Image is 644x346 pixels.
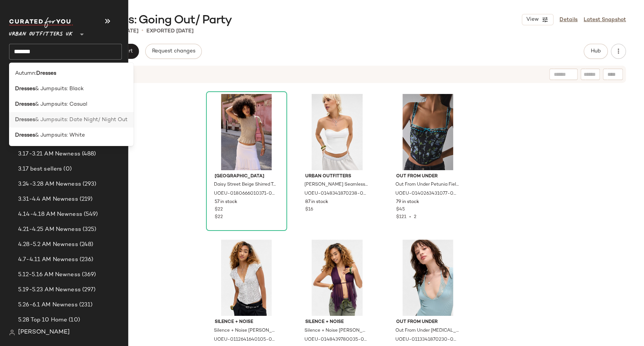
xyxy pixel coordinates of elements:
[18,240,78,249] span: 4.28-5.2 AM Newness
[141,26,143,35] span: •
[390,94,466,170] img: 0140263431077_001_a2
[78,240,94,249] span: (248)
[35,100,87,108] span: & Jumpsuits: Casual
[396,206,405,213] span: $45
[35,85,84,93] span: & Jumpsuits: Black
[304,336,368,343] span: UOEU-0148439780035-000-050
[305,206,313,213] span: $16
[81,286,96,294] span: (297)
[59,13,232,28] span: Womens Tops: Going Out/ Party
[18,195,78,204] span: 3.31-4.4 AM Newness
[78,255,94,264] span: (236)
[9,17,73,28] img: cfy_white_logo.C9jOOHJF.svg
[299,94,375,170] img: 0148341870238_010_a2
[305,319,369,326] span: Silence + Noise
[215,199,237,206] span: 57 in stock
[18,225,81,234] span: 4.21-4.25 AM Newness
[526,17,539,23] span: View
[390,240,466,316] img: 0113341870230_040_a2
[584,44,608,59] button: Hub
[406,215,414,220] span: •
[18,286,81,294] span: 5.19-5.23 AM Newness
[396,215,406,220] span: $121
[15,69,36,77] span: Autumn:
[82,210,98,219] span: (549)
[18,165,62,174] span: 3.17 best sellers
[209,94,284,170] img: 0180666010371_024_a2
[18,150,80,158] span: 3.17-3.21 AM Newness
[215,206,223,213] span: $22
[80,150,96,158] span: (488)
[15,85,35,93] b: Dresses
[146,27,194,35] p: Exported [DATE]
[304,191,368,197] span: UOEU-0148341870238-000-010
[18,301,78,309] span: 5.26-6.1 AM Newness
[15,100,35,108] b: Dresses
[299,240,375,316] img: 0148439780035_050_a2
[78,195,93,204] span: (219)
[395,327,459,334] span: Out From Under [MEDICAL_DATA] Long Sleeve Top - Blue M at Urban Outfitters
[36,69,56,77] b: Dresses
[214,327,278,334] span: Silence + Noise [PERSON_NAME] Ruched Spot Shirt - White XS at Urban Outfitters
[18,328,70,337] span: [PERSON_NAME]
[67,316,80,324] span: (10)
[396,173,460,180] span: Out From Under
[214,336,278,343] span: UOEU-0112641640105-000-010
[305,199,328,206] span: 87 in stock
[304,327,368,334] span: Silence + Noise [PERSON_NAME] Halter Top - Purple L at Urban Outfitters
[145,44,202,59] button: Request changes
[305,173,369,180] span: Urban Outfitters
[395,336,459,343] span: UOEU-0113341870230-000-040
[215,173,278,180] span: [GEOGRAPHIC_DATA]
[18,255,78,264] span: 4.7-4.11 AM Newness
[9,26,73,39] span: Urban Outfitters UK
[522,14,553,25] button: View
[62,165,71,174] span: (0)
[215,319,278,326] span: Silence + Noise
[35,116,128,124] span: & Jumpsuits: Date Night/ Night Out
[214,181,278,188] span: Daisy Street Beige Shirred Top - Beige XS at Urban Outfitters
[35,131,85,139] span: & Jumpsuits: White
[395,191,459,197] span: UOEU-0140263431077-000-001
[81,225,97,234] span: (325)
[81,180,97,189] span: (293)
[215,215,223,220] span: $22
[18,316,67,324] span: 5.28 Top 10 Home
[80,271,96,279] span: (369)
[9,329,15,335] img: svg%3e
[396,199,419,206] span: 79 in stock
[152,48,195,54] span: Request changes
[78,301,93,309] span: (231)
[18,180,81,189] span: 3.24-3.28 AM Newness
[209,240,284,316] img: 0112641640105_010_a2
[304,181,368,188] span: [PERSON_NAME] Seamless Bandeau Top - White S/M at Urban Outfitters
[395,181,459,188] span: Out From Under Petunia Fields Corset Top - Black L at Urban Outfitters
[214,191,278,197] span: UOEU-0180666010371-000-024
[559,16,578,24] a: Details
[18,210,82,219] span: 4.14-4.18 AM Newness
[15,116,35,124] b: Dresses
[396,319,460,326] span: Out From Under
[414,215,417,220] span: 2
[15,131,35,139] b: Dresses
[18,271,80,279] span: 5.12-5.16 AM Newness
[590,48,601,54] span: Hub
[584,16,626,24] a: Latest Snapshot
